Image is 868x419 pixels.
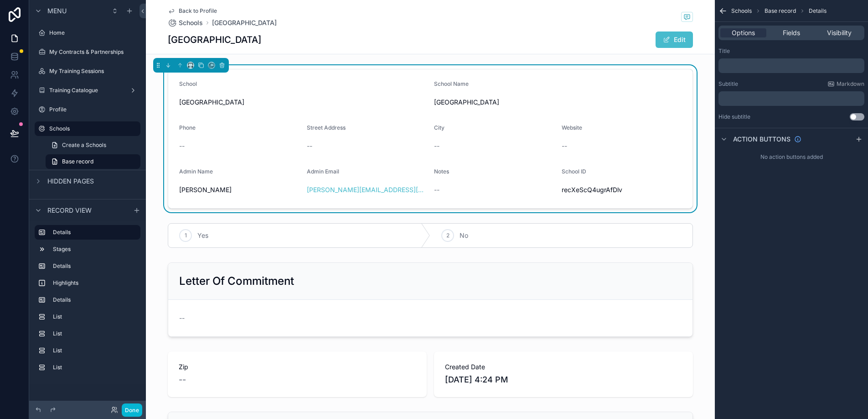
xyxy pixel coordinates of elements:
span: School ID [562,168,586,175]
label: Training Catalogue [49,87,126,94]
label: Subtitle [718,80,738,88]
label: Profile [49,106,139,113]
h1: [GEOGRAPHIC_DATA] [168,33,261,46]
label: List [53,347,137,354]
a: My Contracts & Partnerships [35,45,140,59]
label: Details [53,262,137,270]
label: List [53,330,137,337]
a: Training Catalogue [35,83,140,98]
span: Admin Name [179,168,213,175]
span: Fields [783,28,800,37]
span: Back to Profile [179,7,217,15]
div: scrollable content [718,91,864,106]
label: Home [49,29,139,37]
div: No action buttons added [715,150,868,164]
span: [PERSON_NAME] [179,185,300,194]
a: My Training Sessions [35,64,140,79]
a: Create a Schools [46,138,140,152]
a: Markdown [827,80,864,88]
span: Admin Email [307,168,339,175]
label: Hide subtitle [718,113,750,120]
span: School Name [434,80,469,87]
label: My Training Sessions [49,68,139,75]
a: Schools [35,121,140,136]
label: Highlights [53,279,137,287]
label: List [53,364,137,371]
span: Base record [62,158,93,165]
span: Phone [179,124,196,131]
span: Website [562,124,582,131]
span: [GEOGRAPHIC_DATA] [179,98,427,107]
span: -- [434,185,439,194]
span: Record view [47,206,92,215]
span: -- [179,141,185,151]
a: Back to Profile [168,7,217,15]
span: Visibility [827,28,852,37]
span: Details [809,7,827,15]
label: Schools [49,125,135,132]
label: Stages [53,246,137,253]
div: scrollable content [718,58,864,73]
span: Menu [47,6,67,16]
a: Profile [35,102,140,117]
label: Title [718,47,730,55]
span: Action buttons [733,135,790,144]
span: -- [562,141,567,151]
span: Notes [434,168,449,175]
label: My Contracts & Partnerships [49,48,139,56]
span: Schools [731,7,752,15]
span: Base record [765,7,796,15]
label: Details [53,296,137,304]
span: -- [434,141,439,151]
label: List [53,313,137,320]
span: -- [307,141,312,151]
span: Street Address [307,124,346,131]
span: School [179,80,197,87]
span: Markdown [837,80,864,88]
span: [GEOGRAPHIC_DATA] [434,98,682,107]
a: [GEOGRAPHIC_DATA] [212,18,277,27]
a: Home [35,26,140,40]
span: recXeScQ4ugrAfDlv [562,185,682,194]
div: scrollable content [29,221,146,384]
span: City [434,124,444,131]
a: Base record [46,154,140,169]
a: Schools [168,18,203,27]
label: Details [53,229,133,236]
button: Edit [656,31,693,48]
span: Schools [179,18,203,27]
span: Create a Schools [62,141,106,149]
span: Hidden pages [47,177,94,186]
button: Done [122,403,142,417]
a: [PERSON_NAME][EMAIL_ADDRESS][DOMAIN_NAME] [307,185,427,194]
span: Options [732,28,755,37]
